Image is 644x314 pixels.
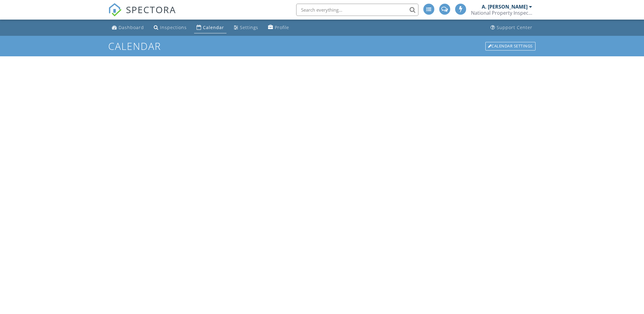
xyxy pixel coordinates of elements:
[109,22,146,33] a: Dashboard
[497,24,532,30] div: Support Center
[296,4,418,16] input: Search everything...
[471,10,532,16] div: National Property Inspections
[275,24,289,30] div: Profile
[266,22,292,33] a: Profile
[485,41,536,51] a: Calendar Settings
[485,42,535,50] div: Calendar Settings
[151,22,189,33] a: Inspections
[108,8,176,21] a: SPECTORA
[126,3,176,16] span: SPECTORA
[108,3,122,17] img: The Best Home Inspection Software - Spectora
[240,24,258,30] div: Settings
[482,4,528,10] div: A. [PERSON_NAME]
[203,24,224,30] div: Calendar
[231,22,261,33] a: Settings
[194,22,226,33] a: Calendar
[160,24,187,30] div: Inspections
[488,22,535,33] a: Support Center
[108,41,536,51] h1: Calendar
[119,24,144,30] div: Dashboard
